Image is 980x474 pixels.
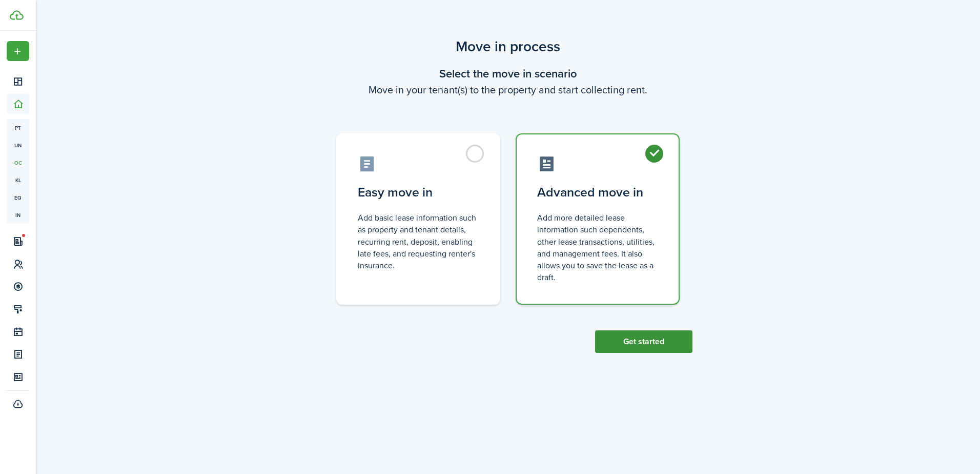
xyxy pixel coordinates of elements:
[7,189,29,206] a: eq
[10,10,24,20] img: TenantCloud
[537,183,658,202] control-radio-card-title: Advanced move in
[323,65,692,82] wizard-step-header-title: Select the move in scenario
[358,183,479,202] control-radio-card-title: Easy move in
[323,36,692,57] scenario-title: Move in process
[358,212,479,271] control-radio-card-description: Add basic lease information such as property and tenant details, recurring rent, deposit, enablin...
[7,136,29,154] a: un
[7,41,29,61] button: Open menu
[7,171,29,189] a: kl
[7,154,29,171] a: oc
[7,119,29,136] a: pt
[537,212,658,283] control-radio-card-description: Add more detailed lease information such dependents, other lease transactions, utilities, and man...
[595,330,692,353] button: Get started
[323,82,692,97] wizard-step-header-description: Move in your tenant(s) to the property and start collecting rent.
[7,206,29,224] a: in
